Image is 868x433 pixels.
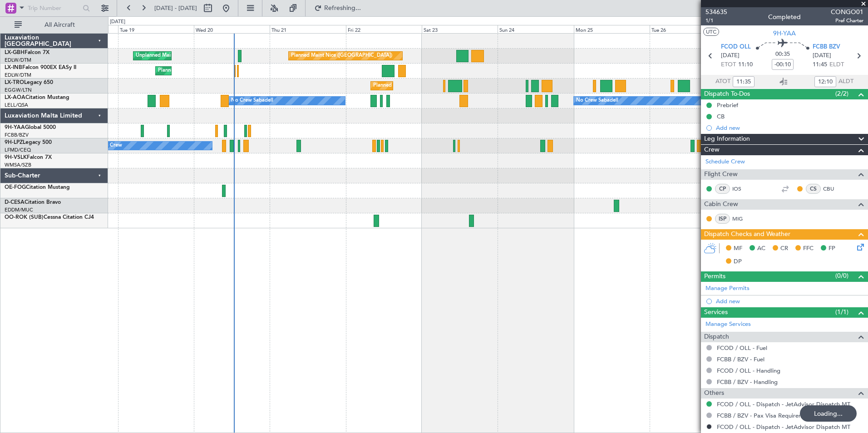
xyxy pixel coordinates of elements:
[310,1,365,15] button: Refreshing...
[813,51,831,60] span: [DATE]
[733,76,755,87] input: --:--
[5,207,33,213] a: EDDM/MUC
[831,17,863,25] span: Pref Charter
[5,50,49,55] a: LX-GBHFalcon 7X
[803,244,814,253] span: FFC
[775,50,790,59] span: 00:35
[136,49,285,63] div: Unplanned Maint [GEOGRAPHIC_DATA] ([GEOGRAPHIC_DATA])
[5,200,61,205] a: D-CESACitation Bravo
[704,134,750,144] span: Leg Information
[716,124,863,132] div: Add new
[738,60,753,69] span: 11:10
[5,80,53,85] a: LX-TROLegacy 650
[270,25,345,33] div: Thu 21
[831,7,863,17] span: CONGO01
[717,355,764,363] a: FCBB / BZV - Fuel
[5,102,28,108] a: LELL/QSA
[231,94,273,108] div: No Crew Sabadell
[829,244,835,253] span: FP
[574,25,650,33] div: Mon 25
[5,95,69,100] a: LX-AOACitation Mustang
[835,89,848,98] span: (2/2)
[732,215,753,223] a: MIG
[715,214,730,224] div: ISP
[721,43,751,52] span: FCOD OLL
[5,140,23,145] span: 9H-LPZ
[5,215,44,220] span: OO-ROK (SUB)
[800,405,857,422] div: Loading...
[194,25,270,33] div: Wed 20
[813,43,840,52] span: FCBB BZV
[703,28,719,36] button: UTC
[5,185,26,190] span: OE-FOG
[346,25,422,33] div: Fri 22
[705,7,727,17] span: 534635
[291,49,392,63] div: Planned Maint Nice ([GEOGRAPHIC_DATA])
[5,95,25,100] span: LX-AOA
[717,113,725,120] div: CB
[5,57,31,64] a: EDLW/DTM
[5,155,52,160] a: 9H-VSLKFalcon 7X
[704,229,790,240] span: Dispatch Checks and Weather
[835,307,848,317] span: (1/1)
[757,244,765,253] span: AC
[716,297,863,305] div: Add new
[717,400,850,408] a: FCOD / OLL - Dispatch - JetAdvisor Dispatch MT
[704,145,720,155] span: Crew
[705,284,750,293] a: Manage Permits
[704,271,725,282] span: Permits
[717,412,815,419] a: FCBB / BZV - Pax Visa Requirements
[734,244,742,253] span: MF
[5,50,25,55] span: LX-GBH
[704,388,724,399] span: Others
[5,155,27,160] span: 9H-VSLK
[717,101,738,109] div: Prebrief
[715,184,730,194] div: CP
[118,25,194,33] div: Tue 19
[717,378,778,386] a: FCBB / BZV - Handling
[768,12,801,22] div: Completed
[838,77,853,86] span: ALDT
[373,79,516,93] div: Planned Maint [GEOGRAPHIC_DATA] ([GEOGRAPHIC_DATA])
[110,18,125,26] div: [DATE]
[734,257,742,266] span: DP
[705,157,745,167] a: Schedule Crew
[823,185,843,193] a: CBU
[704,199,738,210] span: Cabin Crew
[650,25,725,33] div: Tue 26
[5,147,31,153] a: LFMD/CEQ
[704,169,738,180] span: Flight Crew
[5,132,29,138] a: FCBB/BZV
[704,332,729,342] span: Dispatch
[717,423,850,431] a: FCOD / OLL - Dispatch - JetAdvisor Dispatch MT
[717,367,780,374] a: FCOD / OLL - Handling
[835,271,848,280] span: (0/0)
[829,60,844,69] span: ELDT
[5,125,25,130] span: 9H-YAA
[10,18,99,32] button: All Aircraft
[5,162,31,168] a: WMSA/SZB
[773,29,796,38] span: 9H-YAA
[721,51,740,60] span: [DATE]
[5,65,76,70] a: LX-INBFalcon 900EX EASy II
[24,22,96,28] span: All Aircraft
[780,244,788,253] span: CR
[704,89,750,99] span: Dispatch To-Dos
[717,344,767,352] a: FCOD / OLL - Fuel
[806,184,821,194] div: CS
[705,320,751,329] a: Manage Services
[814,76,836,87] input: --:--
[5,125,56,130] a: 9H-YAAGlobal 5000
[158,64,233,78] div: Planned Maint Geneva (Cointrin)
[5,87,32,93] a: EGGW/LTN
[705,17,727,25] span: 1/1
[732,185,753,193] a: IOS
[101,139,122,153] div: No Crew
[5,200,25,205] span: D-CESA
[28,1,80,15] input: Trip Number
[576,94,618,108] div: No Crew Sabadell
[154,4,197,12] span: [DATE] - [DATE]
[715,77,730,86] span: ATOT
[721,60,736,69] span: ETOT
[324,5,362,11] span: Refreshing...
